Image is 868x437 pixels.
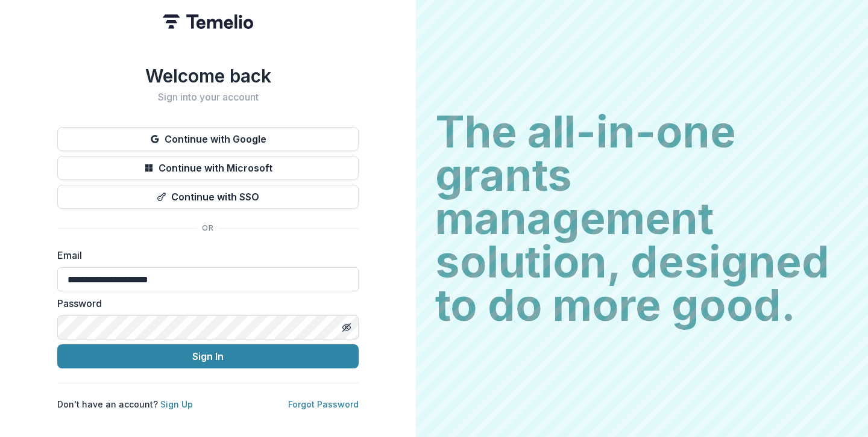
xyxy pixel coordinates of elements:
[57,248,351,262] label: Email
[57,344,359,368] button: Sign In
[288,399,359,409] a: Forgot Password
[163,14,253,29] img: Temelio
[57,185,359,209] button: Continue with SSO
[160,399,193,409] a: Sign Up
[57,127,359,151] button: Continue with Google
[57,91,359,103] h2: Sign into your account
[57,398,193,411] p: Don't have an account?
[57,296,351,311] label: Password
[337,318,356,337] button: Toggle password visibility
[57,65,359,87] h1: Welcome back
[57,156,359,180] button: Continue with Microsoft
